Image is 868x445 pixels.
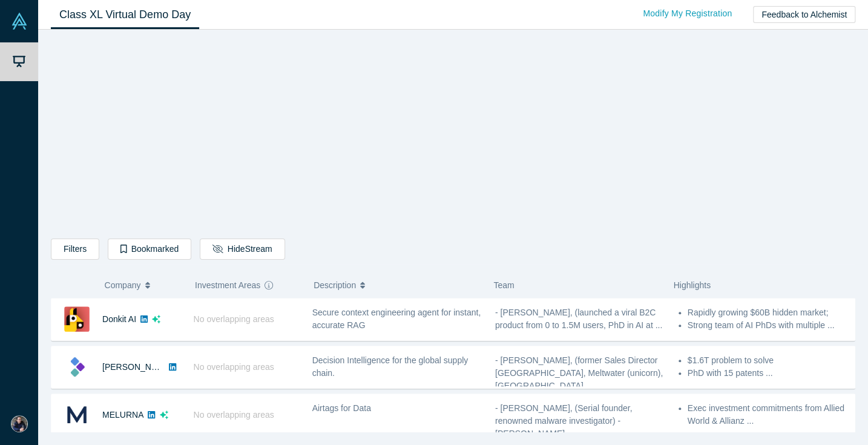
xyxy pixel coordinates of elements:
span: No overlapping areas [194,362,274,372]
li: PhD with 15 patents ... [688,367,849,380]
a: MELURNA [102,410,143,420]
span: No overlapping areas [194,314,274,324]
span: Highlights [673,280,710,290]
svg: dsa ai sparkles [160,410,168,419]
li: Exec investment commitments from Allied World & Allianz ... [688,402,849,427]
span: No overlapping areas [194,410,274,420]
button: Description [314,272,481,298]
li: Strong team of AI PhDs with multiple ... [688,319,849,332]
button: HideStream [200,239,284,260]
span: Company [105,272,141,298]
span: Decision Intelligence for the global supply chain. [312,355,469,378]
a: Modify My Registration [630,3,745,24]
a: Class XL Virtual Demo Day [51,1,199,29]
a: Donkit AI [102,314,136,324]
a: [PERSON_NAME] [102,362,172,372]
button: Filters [51,239,99,260]
span: Investment Areas [195,272,260,298]
span: - [PERSON_NAME], (former Sales Director [GEOGRAPHIC_DATA], Meltwater (unicorn), [GEOGRAPHIC_DATA]... [495,355,663,391]
button: Feedback to Alchemist [753,6,855,23]
img: Kimaru AI's Logo [64,354,90,380]
span: Team [493,280,514,290]
span: Description [314,272,356,298]
svg: dsa ai sparkles [152,315,160,323]
img: Donkit AI's Logo [64,306,90,332]
span: Secure context engineering agent for instant, accurate RAG [312,308,481,330]
span: Airtags for Data [312,403,371,413]
span: - [PERSON_NAME], (launched a viral B2C product from 0 to 1.5M users, PhD in AI at ... [495,308,662,330]
li: $1.6T problem to solve [688,354,849,367]
button: Bookmarked [108,239,191,260]
button: Company [105,272,183,298]
span: - [PERSON_NAME], (Serial founder, renowned malware investigator) - [PERSON_NAME] ... [495,403,632,438]
img: Daisuke Minamide's Account [11,415,28,432]
img: MELURNA's Logo [64,402,90,427]
li: Rapidly growing $60B hidden market; [688,306,849,319]
img: Alchemist Vault Logo [11,13,28,30]
iframe: Alchemist Class XL Demo Day: Vault [284,39,622,229]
